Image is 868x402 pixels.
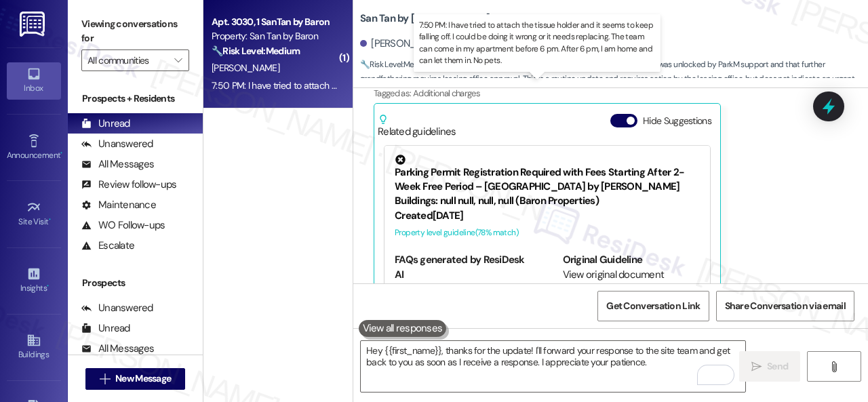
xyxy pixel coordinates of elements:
button: Get Conversation Link [597,291,709,321]
label: Viewing conversations for [81,14,189,49]
a: Inbox [7,62,61,99]
div: Maintenance [81,198,156,212]
button: Send [739,351,800,382]
span: Get Conversation Link [606,299,700,313]
strong: 🔧 Risk Level: Medium [212,45,300,57]
div: WO Follow-ups [81,218,165,233]
div: All Messages [81,157,154,172]
li: When does the open registration period for free permits end? [408,282,532,325]
span: • [49,215,51,224]
div: All Messages [81,342,154,356]
i:  [829,361,839,372]
div: View original document here [563,268,701,297]
span: Share Conversation via email [725,299,846,313]
img: ResiDesk Logo [20,12,47,37]
div: Unanswered [81,301,153,315]
label: Hide Suggestions [643,114,711,128]
div: Tagged as: [374,83,816,103]
span: • [47,281,49,291]
div: Prospects [68,276,203,290]
i:  [100,374,110,384]
div: [PERSON_NAME]. ([EMAIL_ADDRESS][DOMAIN_NAME]) [360,37,610,51]
a: Insights • [7,262,61,299]
div: Unanswered [81,137,153,151]
button: New Message [85,368,186,390]
div: Escalate [81,239,134,253]
span: New Message [115,371,171,386]
div: Parking Permit Registration Required with Fees Starting After 2-Week Free Period – [GEOGRAPHIC_DA... [395,155,700,209]
b: Original Guideline [563,253,643,266]
button: Share Conversation via email [716,291,854,321]
i:  [174,55,182,66]
a: Buildings [7,329,61,365]
b: FAQs generated by ResiDesk AI [395,253,525,281]
div: Prospects + Residents [68,92,203,106]
textarea: To enrich screen reader interactions, please activate Accessibility in Grammarly extension settings [361,341,745,392]
a: Site Visit • [7,196,61,233]
i:  [751,361,762,372]
div: Created [DATE] [395,209,700,223]
div: Review follow-ups [81,178,176,192]
div: Property: San Tan by Baron [212,29,337,43]
input: All communities [87,49,167,71]
div: Unread [81,321,130,336]
span: [PERSON_NAME] [212,62,279,74]
b: San Tan by [PERSON_NAME]: Apt. 2117, 1 SanTan by Baron [360,12,614,26]
div: Related guidelines [378,114,456,139]
span: Additional charges [413,87,480,99]
div: Apt. 3030, 1 SanTan by Baron [212,15,337,29]
span: : The resident is providing an update that a garage permit renewal was unlocked by ParkM support ... [360,58,868,101]
span: • [60,148,62,158]
div: Unread [81,117,130,131]
a: [URL][DOMAIN_NAME]… [583,282,686,296]
strong: 🔧 Risk Level: Medium [360,59,432,70]
span: Send [767,359,788,374]
p: 7:50 PM: I have tried to attach the tissue holder and it seems to keep falling off. I could be do... [419,20,655,66]
div: Property level guideline ( 78 % match) [395,226,700,240]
